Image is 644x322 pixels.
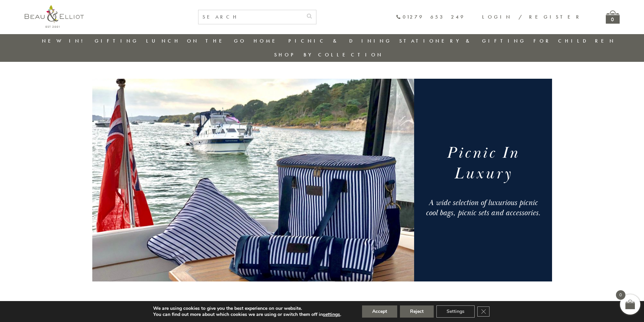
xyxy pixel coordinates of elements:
[533,38,616,44] a: For Children
[198,10,303,24] input: SEARCH
[616,290,625,300] span: 0
[92,79,414,281] img: Picnic cool bags. Family Luxury picnic sets cool bags Three Rivers luxury picnic set boating life
[396,14,465,20] a: 01279 653 249
[254,38,281,44] a: Home
[95,38,139,44] a: Gifting
[323,312,340,318] button: settings
[274,51,383,58] a: Shop by collection
[362,305,397,318] button: Accept
[153,305,341,312] p: We are using cookies to give you the best experience on our website.
[482,14,582,20] a: Login / Register
[288,38,392,44] a: Picnic & Dining
[42,38,87,44] a: New in!
[422,198,544,218] div: A wide selection of luxurious picnic cool bags, picnic sets and accessories.
[399,38,526,44] a: Stationery & Gifting
[436,305,475,318] button: Settings
[146,38,246,44] a: Lunch On The Go
[153,312,341,318] p: You can find out more about which cookies we are using or switch them off in .
[606,10,620,24] a: 0
[400,305,434,318] button: Reject
[25,5,84,28] img: logo
[422,143,544,184] h1: Picnic In Luxury
[477,306,490,317] button: Close GDPR Cookie Banner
